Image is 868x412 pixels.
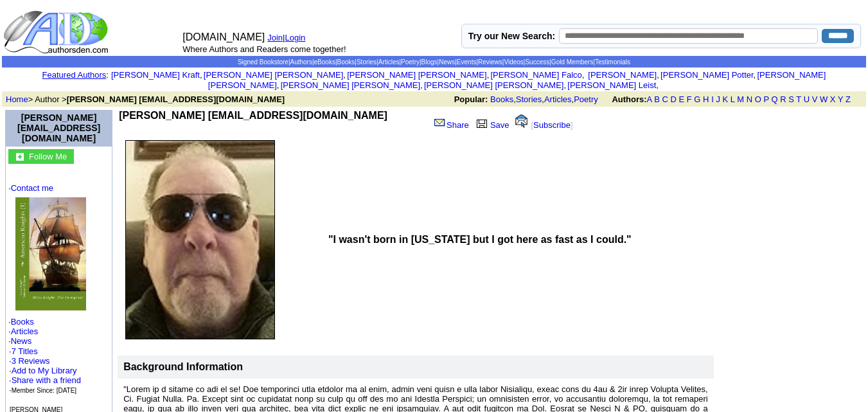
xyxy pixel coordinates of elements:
font: Member Since: [DATE] [12,387,77,394]
a: Success [525,58,549,66]
a: M [737,94,744,104]
a: Gold Members [551,58,594,66]
a: [PERSON_NAME] [EMAIL_ADDRESS][DOMAIN_NAME] [17,112,100,143]
a: Authors [290,58,312,66]
img: alert.gif [515,114,527,128]
a: Events [457,58,477,66]
font: i [346,72,347,79]
a: Testimonials [595,58,630,66]
a: [PERSON_NAME] [PERSON_NAME] [281,80,420,90]
a: Videos [504,58,523,66]
a: V [812,94,818,104]
img: share_page.gif [434,118,445,128]
a: R [780,94,786,104]
a: Subscribe [533,120,571,130]
a: [PERSON_NAME] Potter [660,70,754,80]
b: Authors: [612,94,646,104]
b: [PERSON_NAME] [EMAIL_ADDRESS][DOMAIN_NAME] [67,94,285,104]
font: i [279,82,280,89]
font: i [489,72,490,79]
a: Articles [544,94,572,104]
b: Popular: [454,94,488,104]
img: gc.jpg [16,153,24,161]
a: A [647,94,652,104]
a: [PERSON_NAME] Falco [490,70,581,80]
font: > Author > [6,94,285,104]
a: Stories [357,58,376,66]
font: [ [531,120,533,130]
a: U [804,94,810,104]
a: L [731,94,735,104]
a: Contact me [11,183,53,193]
a: C [662,94,668,104]
a: [PERSON_NAME] [PERSON_NAME] [204,70,343,80]
b: Background Information [123,361,243,372]
a: Featured Authors [42,70,107,80]
img: library.gif [475,118,489,128]
a: Join [267,33,283,42]
a: News [439,58,455,66]
a: I [711,94,714,104]
a: News [11,336,32,346]
font: | [283,33,310,42]
a: P [763,94,768,104]
a: X [830,94,836,104]
font: i [584,72,585,79]
a: J [716,94,720,104]
a: B [654,94,660,104]
a: Signed Bookstore [238,58,288,66]
a: Books [490,94,513,104]
a: H [703,94,709,104]
a: Follow Me [29,150,67,161]
a: Q [771,94,777,104]
font: Where Authors and Readers come together! [182,44,346,54]
a: W [820,94,828,104]
font: [DOMAIN_NAME] [182,31,265,42]
a: Books [11,317,34,327]
font: i [566,82,567,89]
a: Share [433,120,469,130]
a: Books [337,58,355,66]
a: Login [285,33,306,42]
a: N [747,94,752,104]
img: 97917.jpg [125,140,275,339]
a: [PERSON_NAME] [PERSON_NAME] [347,70,486,80]
a: Share with a friend [12,375,81,385]
font: i [756,72,757,79]
a: [PERSON_NAME] [586,70,657,80]
a: Save [474,120,509,130]
font: i [423,82,424,89]
b: "I wasn't born in [US_STATE] but I got here as fast as I could." [328,234,632,245]
a: Articles [11,327,39,336]
font: i [659,72,660,79]
a: [PERSON_NAME] Leist [567,80,656,90]
a: Articles [378,58,400,66]
font: : [42,70,109,80]
a: S [788,94,794,104]
font: , , , , , , , , , , [111,70,826,90]
a: G [694,94,700,104]
a: T [796,94,801,104]
a: Add to My Library [12,366,77,375]
a: E [678,94,684,104]
a: D [670,94,676,104]
font: ] [571,120,573,130]
a: [PERSON_NAME] Kraft [111,70,200,80]
a: F [687,94,692,104]
font: · · · · [8,183,109,395]
font: · · [9,346,81,395]
a: Poetry [401,58,420,66]
a: Stories [516,94,542,104]
font: , , , [454,94,862,104]
font: i [659,82,660,89]
b: [PERSON_NAME] [EMAIL_ADDRESS][DOMAIN_NAME] [119,110,387,121]
a: 7 Titles [12,346,38,356]
a: Poetry [574,94,598,104]
font: · · · [9,366,81,395]
a: O [755,94,761,104]
a: Blogs [421,58,438,66]
a: Home [6,94,28,104]
a: Reviews [478,58,502,66]
a: K [723,94,729,104]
